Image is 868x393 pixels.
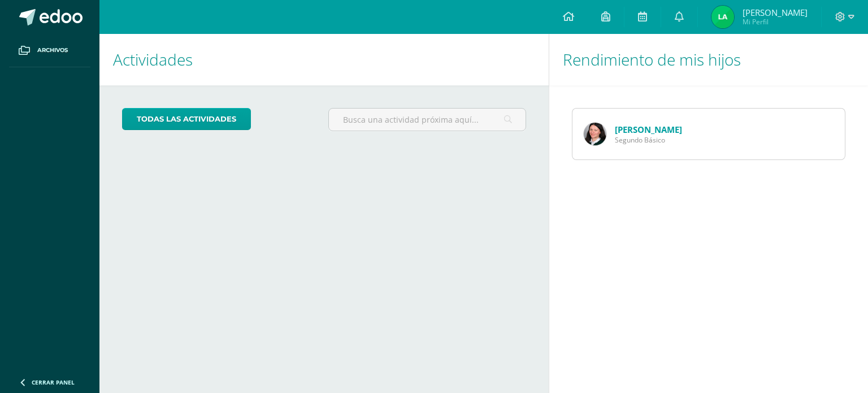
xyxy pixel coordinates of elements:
a: Archivos [9,34,90,67]
span: Cerrar panel [32,378,75,386]
a: [PERSON_NAME] [615,124,682,135]
h1: Actividades [113,34,535,85]
a: todas las Actividades [122,108,251,130]
span: Archivos [37,46,68,55]
span: [PERSON_NAME] [743,7,808,18]
span: Mi Perfil [743,17,808,27]
span: Segundo Básico [615,135,682,145]
input: Busca una actividad próxima aquí... [329,109,525,131]
img: 65e56907b7ca289e44193365fd71306d.png [711,6,734,28]
h1: Rendimiento de mis hijos [563,34,854,85]
img: 9e1b4b5427888eaa3cb28b18a038c622.png [584,123,606,145]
